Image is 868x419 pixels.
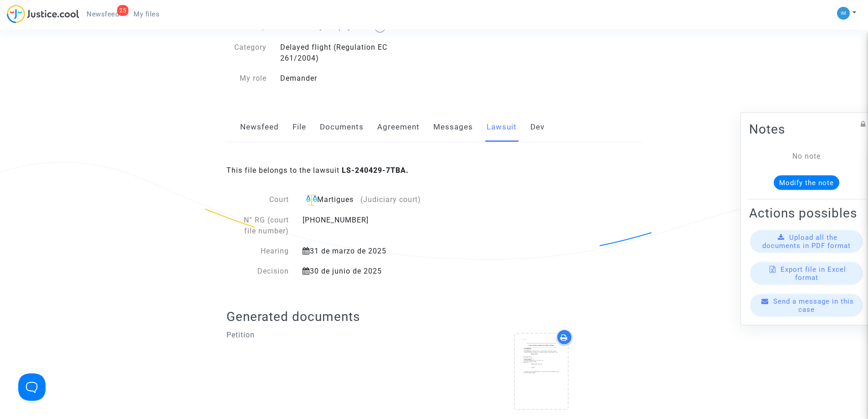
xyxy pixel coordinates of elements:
[433,112,473,142] a: Messages
[303,194,473,206] div: Martigues
[7,5,79,23] img: jc-logo.svg
[18,373,46,401] iframe: Help Scout Beacon - Open
[377,112,420,142] a: Agreement
[781,265,846,281] span: Export file in Excel format
[226,166,409,175] span: This file belongs to the lawsuit
[226,194,296,206] div: Court
[763,150,850,161] div: No note
[87,10,119,18] span: Newsfeed
[240,112,279,142] a: Newsfeed
[762,233,851,249] span: Upload all the documents in PDF format
[293,112,306,142] a: File
[226,329,427,341] p: Petition
[487,112,517,142] a: Lawsuit
[320,112,364,142] a: Documents
[226,246,296,257] div: Hearing
[749,121,864,137] h2: Notes
[220,73,273,84] div: My role
[126,7,167,21] a: My files
[306,195,317,206] img: icon-faciliter-sm.svg
[342,166,409,175] b: LS-240429-7TBA.
[296,266,480,277] div: 30 de junio de 2025
[837,7,850,20] img: a105443982b9e25553e3eed4c9f672e7
[273,42,434,64] div: Delayed flight (Regulation EC 261/2004)
[220,42,273,64] div: Category
[79,7,126,21] a: 25Newsfeed
[226,215,296,237] div: N° RG (court file number)
[226,266,296,277] div: Decision
[774,175,839,190] button: Modify the note
[296,215,480,237] div: [PHONE_NUMBER]
[530,112,544,142] a: Dev
[360,195,421,204] span: (Judiciary court)
[749,205,864,221] h2: Actions possibles
[773,297,854,313] span: Send a message in this case
[226,309,642,325] h2: Generated documents
[134,10,159,18] span: My files
[117,5,128,16] div: 25
[296,246,480,257] div: 31 de marzo de 2025
[273,73,434,84] div: Demander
